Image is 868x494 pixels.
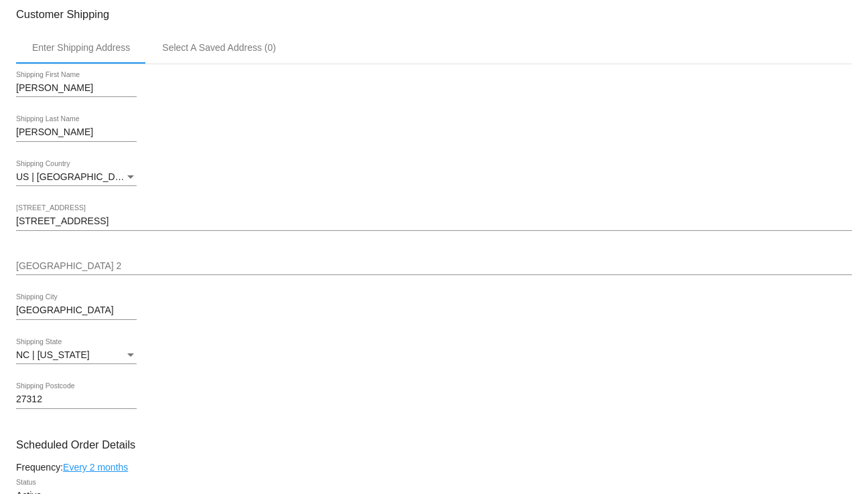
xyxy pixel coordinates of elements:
mat-select: Shipping State [16,350,137,361]
input: Shipping Postcode [16,394,137,405]
input: Shipping First Name [16,83,137,94]
mat-select: Shipping Country [16,172,137,183]
div: Frequency: [16,462,852,473]
h3: Customer Shipping [16,8,852,21]
input: Shipping Street 2 [16,261,852,272]
h3: Scheduled Order Details [16,438,852,451]
span: NC | [US_STATE] [16,349,90,360]
span: US | [GEOGRAPHIC_DATA] [16,171,135,182]
input: Shipping Street 1 [16,216,852,227]
input: Shipping City [16,305,137,316]
a: Every 2 months [63,462,128,473]
input: Shipping Last Name [16,127,137,138]
div: Select A Saved Address (0) [162,42,276,53]
div: Enter Shipping Address [32,42,130,53]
